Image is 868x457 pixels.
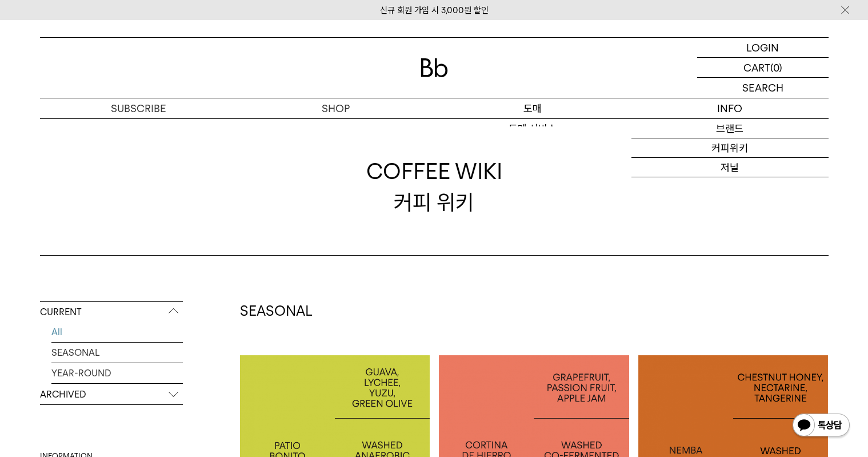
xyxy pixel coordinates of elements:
h2: SEASONAL [240,301,829,321]
p: INFO [631,98,829,118]
p: LOGIN [746,38,779,57]
a: 매장안내 [631,177,829,197]
div: 커피 위키 [366,156,502,217]
p: 도매 [434,98,631,118]
a: CART (0) [697,58,829,78]
p: CURRENT [40,302,183,323]
p: CART [743,58,770,77]
a: 저널 [631,158,829,177]
a: LOGIN [697,38,829,58]
img: 로고 [421,58,448,77]
a: SHOP [237,98,434,118]
p: ARCHIVED [40,384,183,405]
img: 카카오톡 채널 1:1 채팅 버튼 [791,412,851,440]
span: COFFEE WIKI [366,156,502,186]
a: 도매 서비스 [434,119,631,138]
a: 신규 회원 가입 시 3,000원 할인 [380,5,489,15]
a: 브랜드 [631,119,829,138]
a: All [51,322,183,342]
a: 커피위키 [631,138,829,158]
p: SEARCH [742,78,783,98]
a: SEASONAL [51,343,183,363]
a: YEAR-ROUND [51,363,183,383]
a: SUBSCRIBE [40,98,237,118]
p: (0) [770,58,782,77]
